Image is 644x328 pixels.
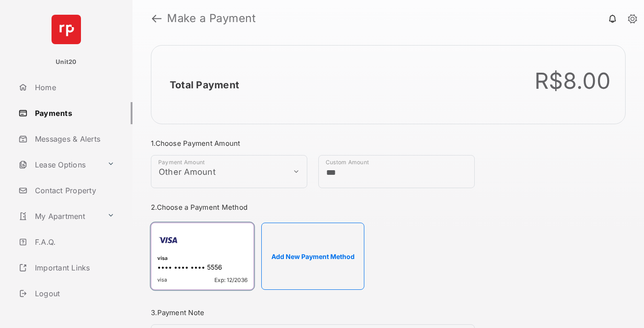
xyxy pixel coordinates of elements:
[157,276,167,283] span: visa
[15,257,118,279] a: Important Links
[151,203,475,212] h3: 2. Choose a Payment Method
[151,308,475,317] h3: 3. Payment Note
[15,231,132,253] a: F.A.Q.
[15,102,132,124] a: Payments
[15,179,132,201] a: Contact Property
[15,282,132,305] a: Logout
[151,223,254,290] div: visa•••• •••• •••• 5556visaExp: 12/2036
[15,76,132,98] a: Home
[170,79,239,91] h2: Total Payment
[214,276,247,283] span: Exp: 12/2036
[56,58,77,67] p: Unit20
[167,13,256,24] strong: Make a Payment
[15,205,103,227] a: My Apartment
[535,68,611,94] div: R$8.00
[151,139,475,148] h3: 1. Choose Payment Amount
[15,128,132,150] a: Messages & Alerts
[15,154,103,176] a: Lease Options
[52,15,81,44] img: svg+xml;base64,PHN2ZyB4bWxucz0iaHR0cDovL3d3dy53My5vcmcvMjAwMC9zdmciIHdpZHRoPSI2NCIgaGVpZ2h0PSI2NC...
[157,255,247,263] div: visa
[157,263,247,273] div: •••• •••• •••• 5556
[261,223,364,290] button: Add New Payment Method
